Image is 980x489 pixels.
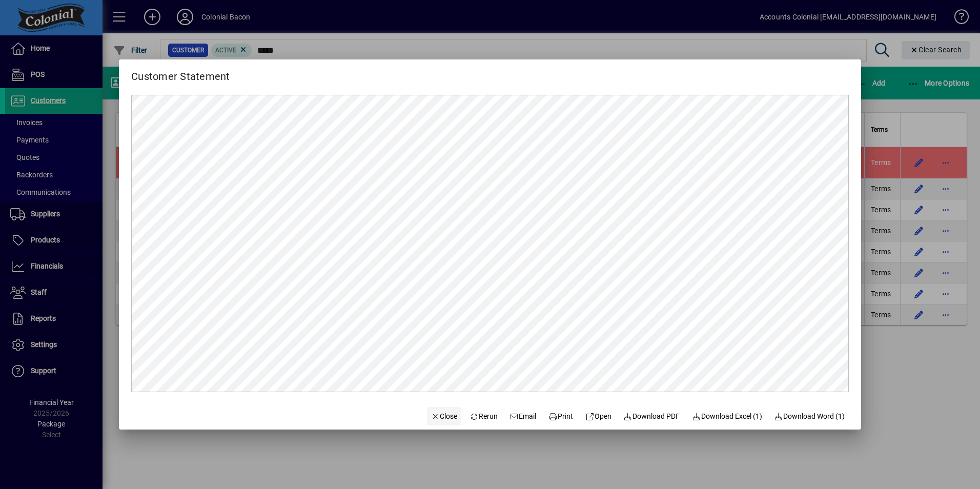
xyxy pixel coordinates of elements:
[544,407,577,425] button: Print
[688,407,766,425] button: Download Excel (1)
[620,407,684,425] a: Download PDF
[510,411,537,422] span: Email
[774,411,845,422] span: Download Word (1)
[548,411,573,422] span: Print
[427,407,462,425] button: Close
[692,411,762,422] span: Download Excel (1)
[581,407,616,425] a: Open
[469,411,498,422] span: Rerun
[624,411,680,422] span: Download PDF
[770,407,849,425] button: Download Word (1)
[119,59,242,85] h2: Customer Statement
[431,411,458,422] span: Close
[506,407,541,425] button: Email
[585,411,611,422] span: Open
